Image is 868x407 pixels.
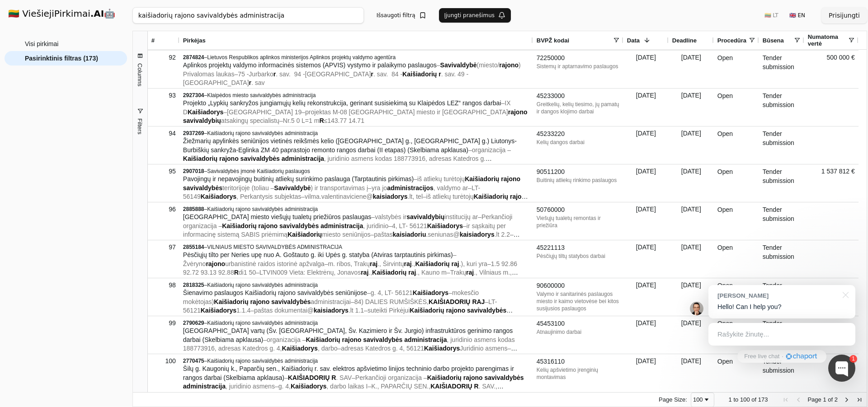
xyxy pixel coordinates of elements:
[274,70,276,78] span: r
[690,302,703,315] img: Jonas
[219,155,239,162] span: rajono
[782,396,789,403] div: First Page
[206,260,225,267] span: rajono
[183,99,511,116] span: IX D
[714,202,759,240] div: Open
[413,289,448,296] span: Kaišiadorys
[183,213,372,220] span: [GEOGRAPHIC_DATA] miesto viešųjų tualetų priežiūros paslaugas
[426,231,459,238] span: .seniunas@
[623,89,669,126] div: [DATE]
[737,350,826,363] a: Free live chat·
[835,396,838,403] span: 2
[371,383,430,390] span: K., PAPARČIŲ SEN.,
[183,175,414,182] span: Pavojingų ir nepavojingų buitinių atliekų surinkimo paslauga (Tarptautinis pirkimas)
[669,316,714,354] div: [DATE]
[183,130,204,136] span: 2937269
[537,281,620,290] div: 90600000
[693,396,703,403] div: 100
[234,269,239,276] span: R
[183,243,529,251] div: –
[714,240,759,278] div: Open
[759,240,804,278] div: Tender submission
[404,336,447,343] span: administracija
[460,345,507,352] span: Juridinio asmens
[258,222,278,229] span: rajono
[207,206,318,212] span: Kaišiadorių rajono savivaldybės administracija
[151,127,176,140] div: 94
[183,61,521,86] span: – –
[714,278,759,316] div: Open
[322,231,370,238] span: miesto seniūnijos
[306,336,340,343] span: Kaišiadorių
[183,320,204,326] span: 2790629
[373,193,407,200] span: kaisiadorys
[537,92,620,101] div: 45233000
[183,383,226,390] span: administracija
[259,269,361,276] span: LTVIN009 Vieta: Elektrėnų, Jonavos
[151,37,155,44] span: #
[623,202,669,240] div: [DATE]
[314,307,349,314] span: kaisiadorys
[623,354,669,392] div: [DATE]
[733,396,738,403] span: to
[183,37,206,44] span: Pirkėjas
[151,89,176,102] div: 93
[183,289,367,296] span: Šienavimo paslaugos Kaišiadorių rajono savivaldybės seniūnijose
[368,307,410,314] span: suteikti Pirkėjui
[434,184,468,192] span: , valdymo ar
[804,164,859,202] div: 1 537 812 €
[444,213,478,220] span: institucijų ar
[440,61,477,69] span: Savivaldybė
[669,126,714,164] div: [DATE]
[387,184,434,192] span: administracijos
[207,244,342,250] span: VILNIAUS MIESTO SAVIVALDYBĖS ADMINISTRACIJA
[537,139,620,146] div: Kelių dangos darbai
[183,137,517,154] span: Žiežmarių apylinkės seniūnijos vietinės reikšmės kelio ([GEOGRAPHIC_DATA] g., [GEOGRAPHIC_DATA] g...
[183,168,204,174] span: 2907018
[282,345,318,352] span: Kaišiadorys
[669,51,714,88] div: [DATE]
[183,319,529,327] div: –
[373,70,402,78] span: . sav. ​ 84 -
[305,108,508,116] span: projektas M-08 [GEOGRAPHIC_DATA] miesto ir [GEOGRAPHIC_DATA]
[537,215,620,229] div: Viešųjų tualetų remontas ir priežiūra
[623,316,669,354] div: [DATE]
[282,155,324,162] span: administracija
[151,241,176,254] div: 97
[183,168,529,175] div: –
[214,298,248,305] span: Kaišiadorių
[276,70,371,78] span: . sav. ​ 94 -[GEOGRAPHIC_DATA]
[221,117,279,124] span: atsakingų specialistų
[331,374,336,381] span: R
[465,175,499,182] span: Kaišiadorių
[537,357,620,366] div: 45316110
[537,54,620,63] div: 72250000
[717,37,746,44] span: Procedūra
[623,240,669,278] div: [DATE]
[804,51,859,88] div: 500 000 €
[183,130,529,137] div: –
[137,63,143,86] span: Columns
[537,290,620,312] div: Valymo ir sanitarinės paslaugos miesto ir kaimo vietovėse bei kitos susijusios paslaugos
[251,79,265,86] span: . sav
[537,253,620,260] div: Pėsčiųjų tiltų statybos darbai
[415,260,449,267] span: Kaišiadorių
[236,307,250,314] span: 1.1.4
[183,244,204,250] span: 2855184
[714,354,759,392] div: Open
[537,177,620,184] div: Buitinių atliekų rinkimo paslaugos
[249,79,251,86] span: r
[324,117,364,124] span: ≤143.77 14.71
[508,108,528,116] span: rajono
[183,99,501,107] span: Projekto „Lypkių sankryžos jungiamųjų kelių rekonstrukcija, gerinant susisiekimą su Klaipėdos LEZ...
[751,396,756,403] span: of
[408,269,416,276] span: raj
[537,206,620,215] div: 50760000
[288,374,330,381] span: KAIŠIADORIŲ
[472,146,511,154] span: organizacija –
[207,358,318,364] span: Kaišiadorių rajono savivaldybės administracija
[823,396,826,403] span: 1
[439,70,441,78] span: r
[372,184,387,192] span: yra jo
[472,298,485,305] span: RAJ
